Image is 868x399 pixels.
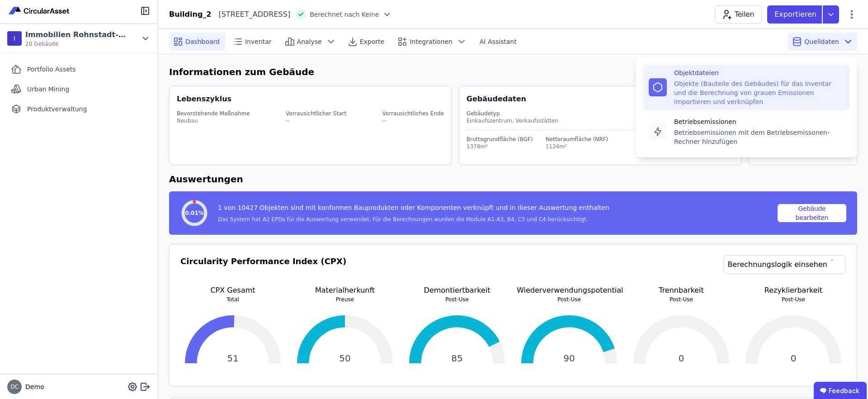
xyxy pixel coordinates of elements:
div: [STREET_ADDRESS] [211,9,290,20]
div: Neubau [177,117,250,124]
div: Bevorstehende Maßnahme [177,110,250,117]
div: -- [286,117,346,124]
span: Analyse [297,37,322,46]
p: Post-Use [405,296,509,303]
div: Gebäudetyp [467,110,734,117]
span: Demo [22,382,44,391]
div: -- [382,117,444,124]
span: Quelldaten [804,37,839,46]
p: Post-Use [741,296,846,303]
div: Einkaufszentrum, Verkaufsstätten [467,117,734,124]
p: CPX Gesamt [180,285,285,296]
p: Total [180,296,285,303]
span: AI Assistant [480,37,517,46]
p: Demontiertbarkeit [405,285,509,296]
div: Betriebsemissionen [674,117,844,126]
div: Vorrausichtliches Ende [382,110,444,117]
span: Berechnet nach Keine [310,10,379,19]
div: Immobilien Rohnstadt-Burg [25,29,129,40]
div: Das System hat A2 EPDs für die Auswertung verwendet. Für die Berechnungen wurden die Module A1-A3... [218,216,609,223]
span: Produktverwaltung [27,104,87,114]
a: Berechnungslogik einsehen [723,255,846,274]
p: Materialherkunft [292,285,397,296]
div: Betriebsemissionen mit dem Betriebsemissonen-Rechner hinzufügen [674,128,844,146]
button: Teilen [715,5,762,24]
div: Objekte (Bauteile des Gebäudes) für das Inventar und die Berechnung von grauen Emissionen importi... [674,79,844,106]
p: Wiederverwendungspotential [517,285,622,296]
div: 1 von 10427 Objekten sind mit konformen Bauprodukten oder Komponenten verknüpft und in dieser Aus... [218,203,609,216]
span: 20 Gebäude [25,40,129,47]
p: Exportieren [774,9,818,20]
h3: Circularity Performance Index (CPX) [180,255,346,285]
div: 1124m² [546,143,609,150]
button: Gebäude bearbeiten [778,204,846,222]
div: Vorrausichtlicher Start [286,110,346,117]
span: DC [10,384,19,389]
p: Post-Use [517,296,622,303]
div: Bruttogrundfläche (BGF) [467,136,533,143]
p: Post-Use [629,296,734,303]
div: I [7,31,22,46]
div: Objektdateien [674,68,844,77]
div: Gebäudedaten [467,94,741,104]
p: Trennbarkeit [629,285,734,296]
span: 0.01% [185,209,204,217]
span: Urban Mining [27,85,69,94]
h6: Informationen zum Gebäude [169,65,857,79]
div: Nettoraumfläche (NRF) [546,136,609,143]
span: Inventar [245,37,272,46]
span: Dashboard [185,37,220,46]
p: Rezyklierbarkeit [741,285,846,296]
h6: Auswertungen [169,172,857,186]
span: Portfolio Assets [27,65,76,74]
span: Integrationen [410,37,453,46]
p: Preuse [292,296,397,303]
span: Exporte [360,37,384,46]
div: Lebenszyklus [177,94,231,104]
div: Building_2 [169,9,211,20]
div: 1378m² [467,143,533,150]
img: Concular [7,5,71,16]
